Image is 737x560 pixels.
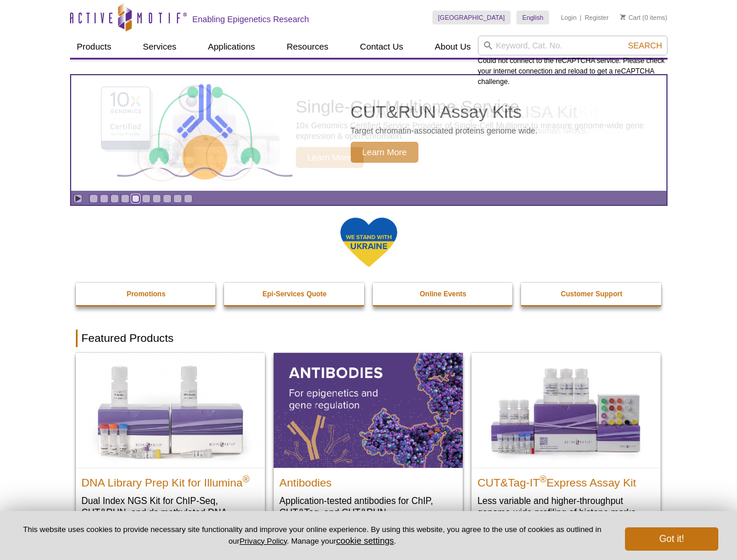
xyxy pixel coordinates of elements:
[70,36,118,58] a: Products
[478,36,668,55] input: Keyword, Cat. No.
[561,13,577,22] a: Login
[471,353,661,467] img: CUT&Tag-IT® Express Assay Kit
[243,474,250,484] sup: ®
[163,194,172,203] a: Go to slide 8
[580,10,582,24] li: |
[263,290,327,298] strong: Epi-Services Quote
[280,471,457,489] h2: Antibodies
[127,290,166,298] strong: Promotions
[82,471,259,489] h2: DNA Library Prep Kit for Illumina
[71,75,666,191] article: CUT&RUN Assay Kits
[117,80,292,187] img: CUT&RUN Assay Kits
[76,353,265,541] a: DNA Library Prep Kit for Illumina DNA Library Prep Kit for Illumina® Dual Index NGS Kit for ChIP-...
[620,14,626,20] img: Your Cart
[71,75,666,191] a: CUT&RUN Assay Kits CUT&RUN Assay Kits Target chromatin-associated proteins genome wide. Learn More
[351,142,419,163] span: Learn More
[224,283,365,305] a: Epi-Services Quote
[74,194,82,203] a: Toggle autoplay
[628,41,662,50] span: Search
[351,103,538,121] h2: CUT&RUN Assay Kits
[340,216,398,268] img: We Stand With Ukraine
[82,495,259,530] p: Dual Index NGS Kit for ChIP-Seq, CUT&RUN, and ds methylated DNA assays.
[19,524,606,547] p: This website uses cookies to provide necessary site functionality and improve your online experie...
[201,36,262,58] a: Applications
[516,10,549,24] a: English
[477,471,655,489] h2: CUT&Tag-IT Express Assay Kit
[76,283,217,305] a: Promotions
[585,13,609,22] a: Register
[471,353,661,530] a: CUT&Tag-IT® Express Assay Kit CUT&Tag-IT®Express Assay Kit Less variable and higher-throughput ge...
[351,125,538,136] p: Target chromatin-associated proteins genome wide.
[152,194,161,203] a: Go to slide 7
[173,194,182,203] a: Go to slide 9
[184,194,193,203] a: Go to slide 10
[625,527,718,551] button: Got it!
[477,495,655,519] p: Less variable and higher-throughput genome-wide profiling of histone marks​.
[131,194,140,203] a: Go to slide 5
[89,194,98,203] a: Go to slide 1
[142,194,151,203] a: Go to slide 6
[428,36,478,58] a: About Us
[76,353,265,467] img: DNA Library Prep Kit for Illumina
[620,10,668,24] li: (0 items)
[100,194,109,203] a: Go to slide 2
[239,537,287,545] a: Privacy Policy
[274,353,463,467] img: All Antibodies
[521,283,662,305] a: Customer Support
[274,353,463,530] a: All Antibodies Antibodies Application-tested antibodies for ChIP, CUT&Tag, and CUT&RUN.
[624,40,665,51] button: Search
[336,535,394,545] button: cookie settings
[420,290,466,298] strong: Online Events
[373,283,514,305] a: Online Events
[110,194,119,203] a: Go to slide 3
[561,290,622,298] strong: Customer Support
[121,194,130,203] a: Go to slide 4
[280,495,457,519] p: Application-tested antibodies for ChIP, CUT&Tag, and CUT&RUN.
[620,13,641,22] a: Cart
[432,10,511,24] a: [GEOGRAPHIC_DATA]
[353,36,410,58] a: Contact Us
[193,14,309,24] h2: Enabling Epigenetics Research
[136,36,184,58] a: Services
[76,330,662,347] h2: Featured Products
[280,36,336,58] a: Resources
[540,474,547,484] sup: ®
[478,36,668,87] div: Could not connect to the reCAPTCHA service. Please check your internet connection and reload to g...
